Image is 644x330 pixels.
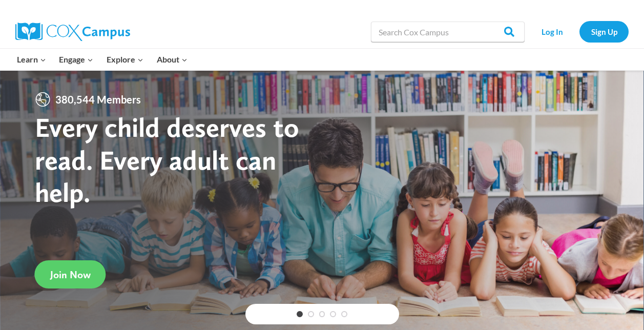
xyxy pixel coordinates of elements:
[59,53,93,66] span: Engage
[15,23,130,41] img: Cox Campus
[17,53,46,66] span: Learn
[157,53,188,66] span: About
[50,269,91,281] span: Join Now
[371,22,525,42] input: Search Cox Campus
[330,311,336,317] a: 4
[530,21,629,42] nav: Secondary Navigation
[308,311,314,317] a: 2
[107,53,143,66] span: Explore
[319,311,325,317] a: 3
[579,21,629,42] a: Sign Up
[341,311,347,317] a: 5
[51,91,145,108] span: 380,544 Members
[35,260,106,288] a: Join Now
[35,111,299,209] strong: Every child deserves to read. Every adult can help.
[10,49,194,70] nav: Primary Navigation
[297,311,303,317] a: 1
[530,21,574,42] a: Log In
